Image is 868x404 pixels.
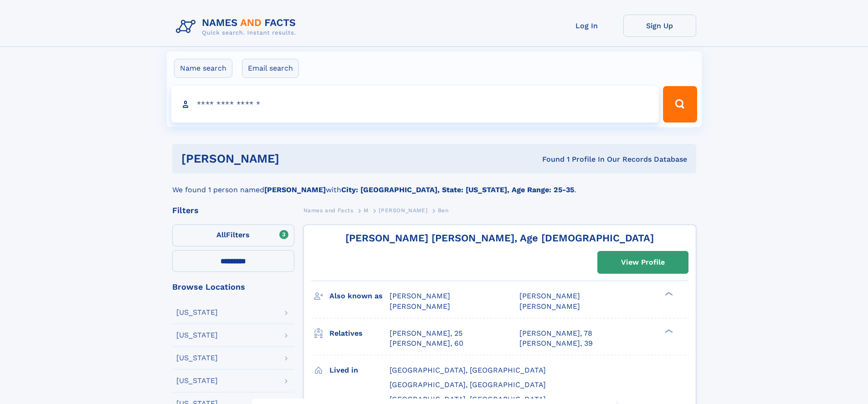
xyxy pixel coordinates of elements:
[329,326,390,341] h3: Relatives
[379,207,427,214] span: [PERSON_NAME]
[172,15,303,39] img: Logo Names and Facts
[345,232,654,244] a: [PERSON_NAME] [PERSON_NAME], Age [DEMOGRAPHIC_DATA]
[379,205,427,216] a: [PERSON_NAME]
[171,86,659,123] input: search input
[550,15,623,37] a: Log In
[176,332,218,339] div: [US_STATE]
[390,328,462,338] a: [PERSON_NAME], 25
[172,206,294,215] div: Filters
[172,225,294,246] label: Filters
[519,302,580,311] span: [PERSON_NAME]
[519,291,580,300] span: [PERSON_NAME]
[303,205,354,216] a: Names and Facts
[174,59,232,78] label: Name search
[242,59,299,78] label: Email search
[329,288,390,304] h3: Also known as
[176,309,218,316] div: [US_STATE]
[390,395,546,404] span: [GEOGRAPHIC_DATA], [GEOGRAPHIC_DATA]
[329,363,390,378] h3: Lived in
[598,251,688,273] a: View Profile
[390,380,546,389] span: [GEOGRAPHIC_DATA], [GEOGRAPHIC_DATA]
[341,185,574,194] b: City: [GEOGRAPHIC_DATA], State: [US_STATE], Age Range: 25-35
[390,366,546,374] span: [GEOGRAPHIC_DATA], [GEOGRAPHIC_DATA]
[176,377,218,384] div: [US_STATE]
[172,283,294,291] div: Browse Locations
[621,252,665,273] div: View Profile
[519,338,593,348] a: [PERSON_NAME], 39
[663,86,697,123] button: Search Button
[390,302,450,311] span: [PERSON_NAME]
[519,328,592,338] a: [PERSON_NAME], 78
[663,328,673,334] div: ❯
[264,185,326,194] b: [PERSON_NAME]
[390,338,463,348] a: [PERSON_NAME], 60
[216,230,226,239] span: All
[623,15,696,37] a: Sign Up
[663,291,673,297] div: ❯
[438,207,449,214] span: Ben
[411,154,687,164] div: Found 1 Profile In Our Records Database
[364,205,369,216] a: M
[364,207,369,214] span: M
[172,174,696,195] div: We found 1 person named with .
[390,291,450,300] span: [PERSON_NAME]
[181,153,411,164] h1: [PERSON_NAME]
[176,354,218,362] div: [US_STATE]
